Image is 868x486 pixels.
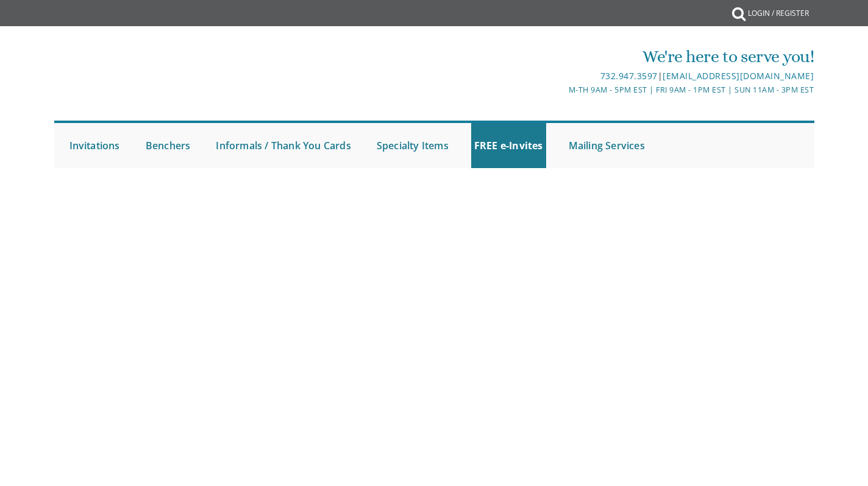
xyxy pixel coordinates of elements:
a: Informals / Thank You Cards [213,123,354,168]
a: Invitations [66,123,123,168]
div: | [308,69,814,83]
div: We're here to serve you! [308,44,814,69]
div: M-Th 9am - 5pm EST | Fri 9am - 1pm EST | Sun 11am - 3pm EST [308,83,814,96]
a: Specialty Items [374,123,452,168]
a: [EMAIL_ADDRESS][DOMAIN_NAME] [663,70,814,82]
a: Mailing Services [566,123,648,168]
a: Benchers [143,123,194,168]
a: FREE e-Invites [471,123,546,168]
a: 732.947.3597 [600,70,658,82]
